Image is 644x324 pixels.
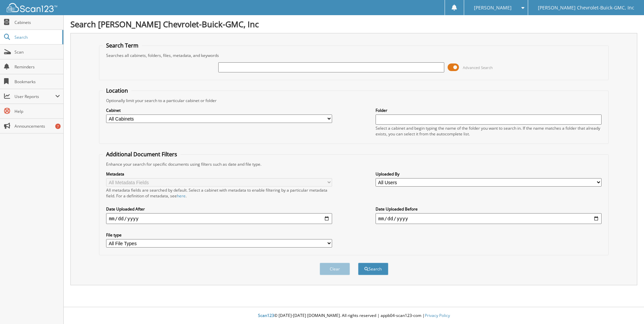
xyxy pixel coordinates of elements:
[106,171,332,177] label: Metadata
[14,49,60,55] span: Scan
[463,65,493,70] span: Advanced Search
[358,263,388,275] button: Search
[14,108,60,114] span: Help
[103,87,131,94] legend: Location
[106,107,332,113] label: Cabinet
[320,263,350,275] button: Clear
[70,19,637,30] h1: Search [PERSON_NAME] Chevrolet-Buick-GMC, Inc
[14,20,60,25] span: Cabinets
[103,151,181,158] legend: Additional Document Filters
[7,3,57,12] img: scan123-logo-white.svg
[14,123,60,129] span: Announcements
[106,206,332,212] label: Date Uploaded After
[376,171,602,177] label: Uploaded By
[106,187,332,199] div: All metadata fields are searched by default. Select a cabinet with metadata to enable filtering b...
[376,206,602,212] label: Date Uploaded Before
[14,79,60,85] span: Bookmarks
[106,213,332,224] input: start
[103,98,605,103] div: Optionally limit your search to a particular cabinet or folder
[376,125,602,137] div: Select a cabinet and begin typing the name of the folder you want to search in. If the name match...
[103,53,605,58] div: Searches all cabinets, folders, files, metadata, and keywords
[538,6,634,10] span: [PERSON_NAME] Chevrolet-Buick-GMC, Inc
[376,107,602,113] label: Folder
[64,307,644,324] div: © [DATE]-[DATE] [DOMAIN_NAME]. All rights reserved | appb04-scan123-com |
[14,34,59,40] span: Search
[103,42,142,49] legend: Search Term
[14,94,55,99] span: User Reports
[106,232,332,238] label: File type
[425,313,450,318] a: Privacy Policy
[376,213,602,224] input: end
[177,193,186,199] a: here
[14,64,60,70] span: Reminders
[258,313,274,318] span: Scan123
[103,161,605,167] div: Enhance your search for specific documents using filters such as date and file type.
[55,124,61,129] div: 7
[474,6,512,10] span: [PERSON_NAME]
